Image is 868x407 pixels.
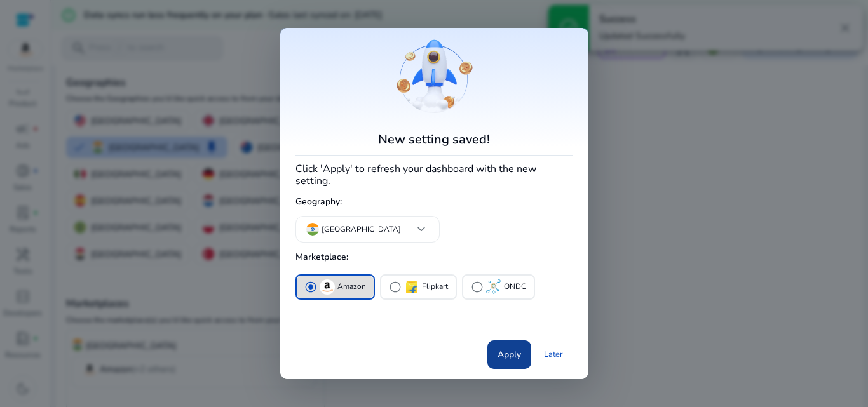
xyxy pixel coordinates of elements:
[534,343,573,366] a: Later
[486,279,501,295] img: ondc-sm.webp
[487,340,531,369] button: Apply
[504,280,526,293] p: ONDC
[471,281,484,293] span: radio_button_unchecked
[337,280,366,293] p: Amazon
[304,281,317,293] span: radio_button_checked
[422,280,448,293] p: Flipkart
[295,192,573,213] h5: Geography:
[320,279,335,295] img: amazon.svg
[414,222,429,237] span: keyboard_arrow_down
[306,223,319,236] img: in.svg
[389,281,402,293] span: radio_button_unchecked
[404,279,419,295] img: flipkart.svg
[295,161,573,187] h4: Click 'Apply' to refresh your dashboard with the new setting.
[498,348,521,361] span: Apply
[322,224,401,235] p: [GEOGRAPHIC_DATA]
[295,247,573,268] h5: Marketplace:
